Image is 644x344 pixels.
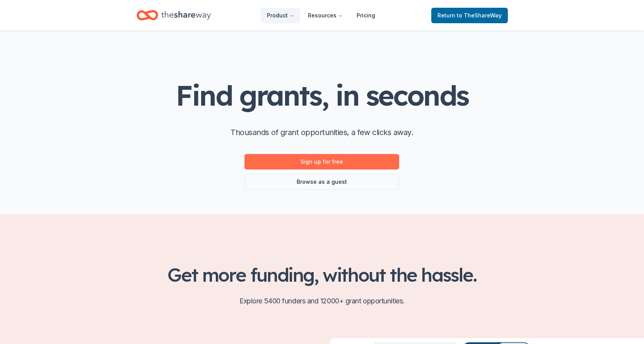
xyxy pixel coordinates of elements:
button: Resources [302,8,349,23]
a: Returnto TheShareWay [431,8,508,23]
span: to TheShareWay [457,12,502,19]
p: Explore 5400 funders and 12000+ grant opportunities. [137,295,508,307]
a: Home [137,6,211,24]
nav: Main [261,6,381,24]
button: Product [261,8,300,23]
h1: Find grants, in seconds [176,80,468,111]
h2: Get more funding, without the hassle. [137,264,508,286]
a: Sign up for free [244,154,399,169]
a: Pricing [350,8,381,23]
span: Return [437,11,502,20]
p: Thousands of grant opportunities, a few clicks away. [231,126,413,139]
a: Browse as a guest [244,174,399,190]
